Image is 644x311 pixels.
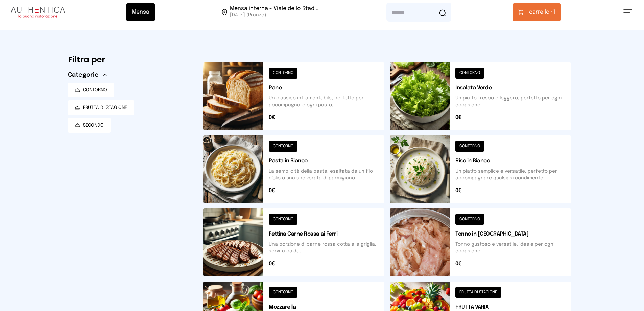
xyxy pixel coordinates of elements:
span: FRUTTA DI STAGIONE [83,104,127,111]
span: [DATE] (Pranzo) [230,12,320,18]
span: 1 [529,8,555,16]
button: FRUTTA DI STAGIONE [68,100,134,115]
span: carrello • [529,8,553,16]
button: CONTORNO [68,83,114,97]
span: Categorie [68,70,99,80]
span: Viale dello Stadio, 77, 05100 Terni TR, Italia [230,6,320,18]
button: carrello •1 [513,3,561,21]
span: CONTORNO [83,87,107,93]
button: SECONDO [68,118,111,133]
button: Mensa [126,3,155,21]
button: Categorie [68,70,107,80]
span: SECONDO [83,122,104,129]
h6: Filtra per [68,54,192,65]
img: logo.8f33a47.png [11,7,65,18]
